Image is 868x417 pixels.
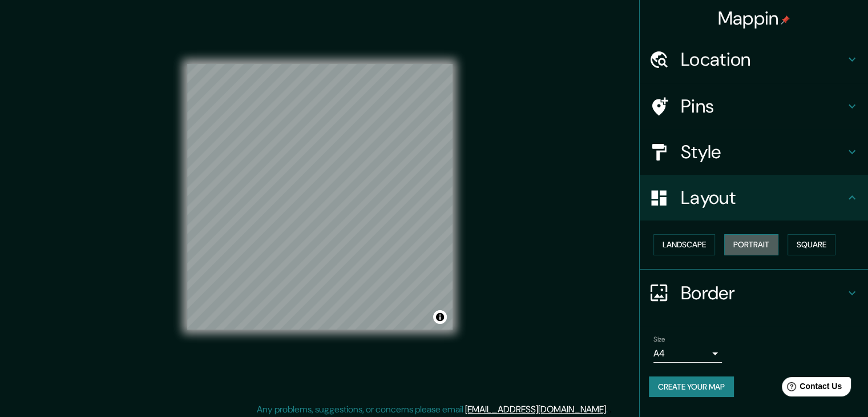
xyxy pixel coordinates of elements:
[640,270,868,316] div: Border
[681,95,845,118] h4: Pins
[609,403,612,416] div: .
[433,310,447,324] button: Toggle attribution
[788,234,835,255] button: Square
[640,129,868,175] div: Style
[653,234,715,255] button: Landscape
[608,403,609,416] div: .
[781,15,790,25] img: pin-icon.png
[257,403,608,416] p: Any problems, suggestions, or concerns please email .
[640,37,868,82] div: Location
[465,403,606,415] a: [EMAIL_ADDRESS][DOMAIN_NAME]
[681,282,845,304] h4: Border
[640,83,868,129] div: Pins
[681,48,845,71] h4: Location
[653,334,665,344] label: Size
[681,186,845,209] h4: Layout
[649,376,734,398] button: Create your map
[724,234,778,255] button: Portrait
[718,7,790,30] h4: Mappin
[187,64,453,330] canvas: Map
[640,175,868,220] div: Layout
[766,372,855,404] iframe: Help widget launcher
[653,344,722,363] div: A4
[681,141,845,163] h4: Style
